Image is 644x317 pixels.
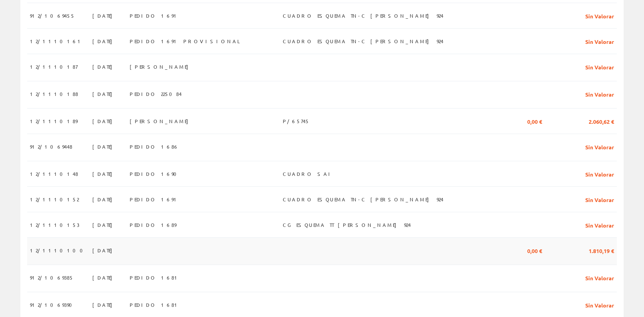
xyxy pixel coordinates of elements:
[283,115,310,127] span: P/65745
[130,10,179,21] span: PEDIDO 1691
[130,61,192,72] span: [PERSON_NAME]
[92,10,116,21] span: [DATE]
[92,141,116,152] span: [DATE]
[30,61,77,72] span: 12/1110187
[585,299,614,311] span: Sin Valorar
[527,115,542,127] span: 0,00 €
[92,61,116,72] span: [DATE]
[130,88,182,100] span: PEDIDO 225084
[92,88,116,100] span: [DATE]
[30,272,74,283] span: 912/1069385
[92,219,116,231] span: [DATE]
[585,219,614,231] span: Sin Valorar
[30,115,77,127] span: 12/1110189
[30,35,83,47] span: 12/1110161
[30,299,76,311] span: 912/1069390
[92,35,116,47] span: [DATE]
[585,194,614,205] span: Sin Valorar
[130,168,181,180] span: PEDIDO 1690
[283,10,443,21] span: CUADRO ESQUEMA TN-C [PERSON_NAME] 924
[30,245,87,256] span: 12/1110100
[589,115,614,127] span: 2.060,62 €
[92,245,116,256] span: [DATE]
[283,35,443,47] span: CUADRO ESQUEMA TN-C [PERSON_NAME] 924
[283,194,443,205] span: CUADRO ESQUEMA TN-C [PERSON_NAME] 924
[585,35,614,47] span: Sin Valorar
[283,219,411,231] span: CG ESQUEMA TT [PERSON_NAME] 924
[30,10,75,21] span: 912/1069455
[92,168,116,180] span: [DATE]
[30,219,79,231] span: 12/1110153
[30,168,78,180] span: 12/1110148
[527,245,542,256] span: 0,00 €
[130,141,179,152] span: PEDIDO 1686
[92,272,116,283] span: [DATE]
[130,115,192,127] span: [PERSON_NAME]
[130,219,176,231] span: PEDIDO 1689
[130,299,180,311] span: PEDIDO 1681
[92,194,116,205] span: [DATE]
[30,194,79,205] span: 12/1110152
[92,115,116,127] span: [DATE]
[92,299,116,311] span: [DATE]
[585,168,614,180] span: Sin Valorar
[589,245,614,256] span: 1.810,19 €
[130,272,180,283] span: PEDIDO 1681
[585,61,614,72] span: Sin Valorar
[283,168,333,180] span: CUADRO SAI
[130,35,243,47] span: PEDIDO 1691 PROVISIONAL
[585,141,614,152] span: Sin Valorar
[30,141,72,152] span: 912/1069448
[585,88,614,100] span: Sin Valorar
[585,272,614,283] span: Sin Valorar
[585,10,614,21] span: Sin Valorar
[30,88,78,100] span: 12/1110188
[130,194,179,205] span: PEDIDO 1691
